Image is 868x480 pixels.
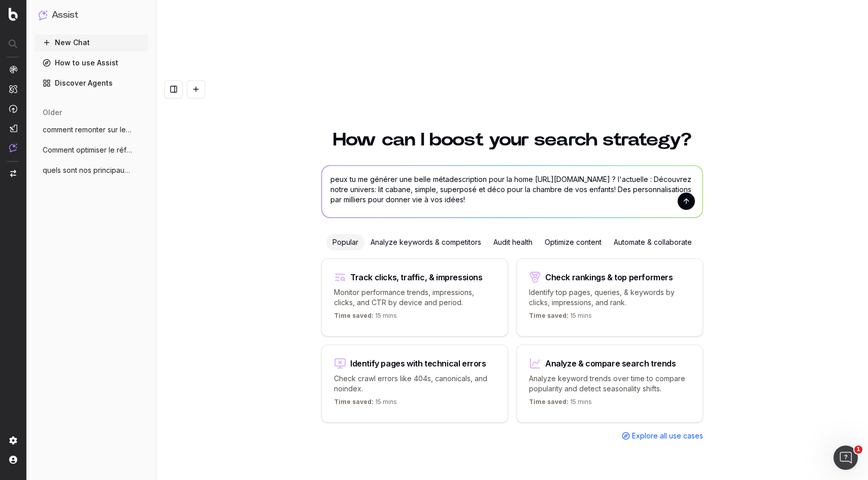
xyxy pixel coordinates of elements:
span: comment remonter sur le mot clé "lit enf [43,125,132,135]
img: Setting [9,436,17,445]
span: older [43,107,62,118]
div: Analyze & compare search trends [545,359,676,367]
p: Identify top pages, queries, & keywords by clicks, impressions, and rank. [529,287,690,308]
img: Intelligence [9,85,17,93]
img: Botify logo [9,8,18,21]
img: Analytics [9,65,17,73]
span: Explore all use cases [632,431,703,441]
img: logo_orange.svg [16,16,24,24]
h1: Assist [52,8,78,22]
a: Explore all use cases [622,431,703,441]
div: Analyze keywords & competitors [364,234,487,250]
img: Assist [9,143,17,152]
div: Optimize content [539,234,608,250]
button: comment remonter sur le mot clé "lit enf [35,122,148,138]
iframe: Intercom live chat [833,446,858,470]
span: Comment optimiser le référencement du pa [43,145,132,155]
p: Analyze keyword trends over time to compare popularity and detect seasonality shifts. [529,374,690,394]
p: 15 mins [529,312,592,324]
span: Time saved: [334,398,374,405]
div: Audit health [487,234,539,250]
div: Track clicks, traffic, & impressions [350,273,483,281]
img: tab_domain_overview_orange.svg [41,59,49,67]
img: Activation [9,104,17,113]
span: Time saved: [529,398,569,405]
img: Assist [39,10,48,20]
div: Domaine: [DOMAIN_NAME] [26,26,115,34]
img: Studio [9,124,17,132]
div: Domaine [52,60,78,66]
p: 15 mins [529,398,592,410]
span: Time saved: [334,312,374,319]
div: Identify pages with technical errors [350,359,486,367]
h1: How can I boost your search strategy? [321,131,703,149]
span: Time saved: [529,312,569,319]
span: quels sont nos principaux concurrents su [43,165,132,175]
img: website_grey.svg [16,26,24,34]
p: Check crawl errors like 404s, canonicals, and noindex. [334,374,495,394]
div: Popular [326,234,364,250]
img: Switch project [10,170,16,177]
p: 15 mins [334,398,397,410]
p: Monitor performance trends, impressions, clicks, and CTR by device and period. [334,287,495,308]
button: New Chat [35,34,148,51]
img: My account [9,456,17,464]
div: Mots-clés [126,60,155,66]
button: Assist [39,8,144,22]
button: Comment optimiser le référencement du pa [35,142,148,158]
div: Automate & collaborate [608,234,698,250]
img: tab_keywords_by_traffic_grey.svg [115,59,123,67]
textarea: peux tu me générer une belle métadescription pour la home [URL][DOMAIN_NAME] ? l'actuelle : Décou... [322,166,703,217]
span: 1 [854,446,862,454]
a: Discover Agents [35,75,148,91]
button: quels sont nos principaux concurrents su [35,162,148,178]
div: v 4.0.25 [28,16,50,24]
p: 15 mins [334,312,397,324]
a: How to use Assist [35,55,148,71]
div: Check rankings & top performers [545,273,673,281]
